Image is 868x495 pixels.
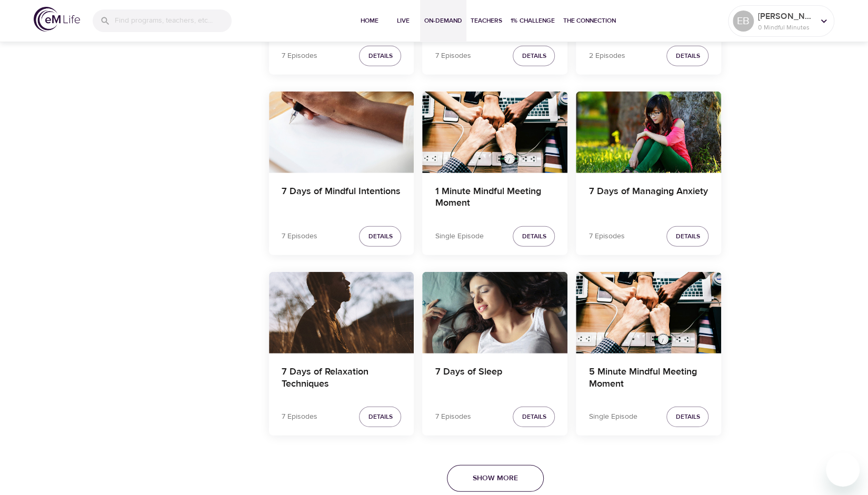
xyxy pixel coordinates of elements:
[513,407,555,427] button: Details
[513,226,555,247] button: Details
[675,231,700,242] span: Details
[422,92,567,173] button: 1 Minute Mindful Meeting Moment
[522,50,546,62] span: Details
[576,272,721,353] button: 5 Minute Mindful Meeting Moment
[666,226,709,247] button: Details
[435,411,471,422] p: 7 Episodes
[588,231,624,242] p: 7 Episodes
[588,411,637,422] p: Single Episode
[282,186,402,211] h4: 7 Days of Mindful Intentions
[733,11,754,32] div: EB
[473,472,518,485] span: Show More
[368,231,392,242] span: Details
[359,46,401,66] button: Details
[758,10,814,23] p: [PERSON_NAME] 2
[424,15,462,26] span: On-Demand
[513,46,555,66] button: Details
[368,50,392,62] span: Details
[282,231,317,242] p: 7 Episodes
[435,50,471,62] p: 7 Episodes
[115,9,232,32] input: Find programs, teachers, etc...
[826,453,860,487] iframe: Button to launch messaging window
[422,272,567,353] button: 7 Days of Sleep
[359,407,401,427] button: Details
[391,15,416,26] span: Live
[511,15,555,26] span: 1% Challenge
[359,226,401,247] button: Details
[269,92,414,173] button: 7 Days of Mindful Intentions
[282,411,317,422] p: 7 Episodes
[471,15,502,26] span: Teachers
[588,50,625,62] p: 2 Episodes
[34,7,80,32] img: logo
[435,366,555,391] h4: 7 Days of Sleep
[666,46,709,66] button: Details
[357,15,382,26] span: Home
[675,50,700,62] span: Details
[522,411,546,422] span: Details
[447,465,544,492] button: Show More
[588,366,709,391] h4: 5 Minute Mindful Meeting Moment
[368,411,392,422] span: Details
[435,186,555,211] h4: 1 Minute Mindful Meeting Moment
[269,272,414,353] button: 7 Days of Relaxation Techniques
[522,231,546,242] span: Details
[576,92,721,173] button: 7 Days of Managing Anxiety
[282,366,402,391] h4: 7 Days of Relaxation Techniques
[666,407,709,427] button: Details
[435,231,483,242] p: Single Episode
[588,186,709,211] h4: 7 Days of Managing Anxiety
[675,411,700,422] span: Details
[563,15,616,26] span: The Connection
[758,23,814,32] p: 0 Mindful Minutes
[282,50,317,62] p: 7 Episodes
